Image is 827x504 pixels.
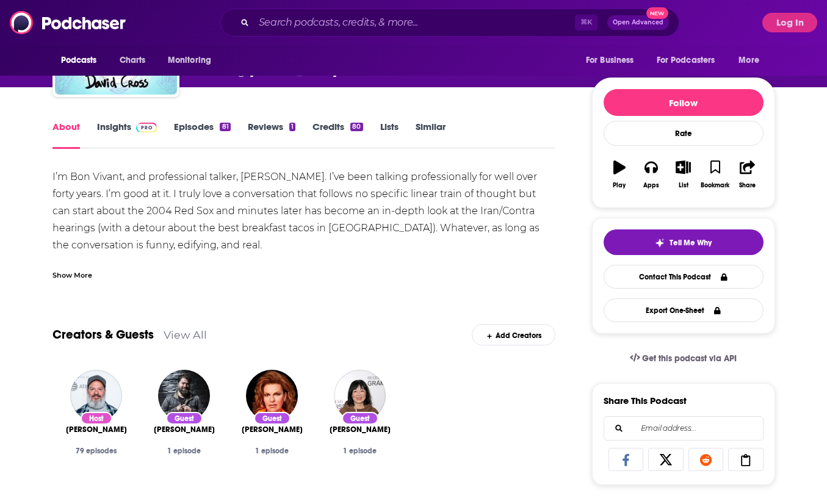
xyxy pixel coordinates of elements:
span: Get this podcast via API [642,353,737,364]
div: 1 [289,123,295,131]
a: Creators & Guests [52,327,154,342]
div: Apps [643,182,659,189]
button: Export One-Sheet [604,298,764,322]
button: Follow [604,89,764,116]
a: Share on Facebook [609,448,644,471]
span: ⌘ K [575,15,598,31]
div: 80 [350,123,363,131]
span: Open Advanced [613,20,663,26]
button: Bookmark [699,153,731,196]
span: [PERSON_NAME] [154,425,215,434]
button: open menu [730,49,775,72]
a: Lists [380,121,399,149]
button: Open AdvancedNew [607,15,669,30]
a: Sean Patton [154,425,215,434]
div: Guest [166,412,203,425]
a: Credits80 [312,121,363,149]
div: Share [739,182,756,189]
a: Copy Link [728,448,764,471]
input: Email address... [614,417,753,440]
div: Rate [604,121,764,146]
a: Share on Reddit [688,448,724,471]
a: Episodes81 [174,121,230,149]
button: Log In [762,13,817,32]
a: David Cross [66,425,127,434]
a: View All [164,328,207,341]
div: 79 episodes [62,447,131,455]
a: Margaret Cho [330,425,391,434]
button: Share [731,153,763,196]
span: [PERSON_NAME] [242,425,303,434]
a: About [52,121,80,149]
img: Podchaser - Follow, Share and Rate Podcasts [10,11,127,34]
span: For Podcasters [657,52,715,69]
span: [PERSON_NAME] [66,425,127,434]
a: Reviews1 [248,121,295,149]
a: Charts [112,49,153,72]
a: Contact This Podcast [604,265,764,289]
a: Sandra Bernhard [242,425,303,434]
a: Share on X/Twitter [648,448,684,471]
a: Similar [416,121,446,149]
img: Sean Patton [158,370,210,422]
span: Podcasts [61,52,97,69]
img: tell me why sparkle [655,238,665,248]
a: InsightsPodchaser Pro [97,121,157,149]
input: Search podcasts, credits, & more... [254,13,575,32]
div: Host [81,412,112,425]
div: 1 episode [150,447,218,455]
button: open menu [159,49,227,72]
button: tell me why sparkleTell Me Why [604,229,764,255]
div: 1 episode [326,447,394,455]
button: Play [604,153,635,196]
img: Margaret Cho [334,370,386,422]
button: Apps [635,153,667,196]
h3: Share This Podcast [604,395,687,406]
span: [PERSON_NAME] [330,425,391,434]
img: David Cross [70,370,122,422]
div: Search followers [604,416,764,441]
span: For Business [586,52,634,69]
div: List [679,182,688,189]
a: Get this podcast via API [620,344,747,373]
div: Bookmark [701,182,729,189]
span: Monitoring [168,52,211,69]
div: Play [613,182,626,189]
button: List [667,153,699,196]
span: More [739,52,759,69]
div: Add Creators [472,324,555,345]
button: open menu [649,49,733,72]
div: 81 [220,123,230,131]
div: I’m Bon Vivant, and professional talker, [PERSON_NAME]. I’ve been talking professionally for well... [52,168,556,373]
div: 1 episode [238,447,306,455]
span: Charts [120,52,146,69]
img: Podchaser Pro [136,123,157,132]
span: New [646,7,668,19]
img: Sandra Bernhard [246,370,298,422]
span: Tell Me Why [670,238,712,248]
button: open menu [52,49,113,72]
div: Search podcasts, credits, & more... [220,9,679,37]
div: Guest [342,412,378,425]
button: open menu [577,49,649,72]
div: Guest [254,412,291,425]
